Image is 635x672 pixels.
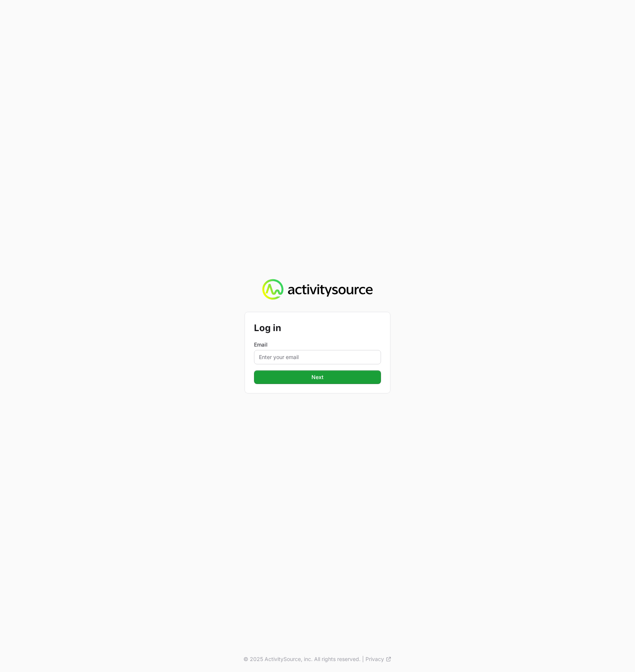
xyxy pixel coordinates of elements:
a: Privacy [366,655,392,663]
img: Activity Source [262,279,372,300]
label: Email [254,341,381,348]
span: Next [311,373,324,382]
p: © 2025 ActivitySource, inc. All rights reserved. [243,655,361,663]
button: Next [254,370,381,384]
h2: Log in [254,321,381,335]
span: | [362,655,364,663]
input: Enter your email [254,350,381,364]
